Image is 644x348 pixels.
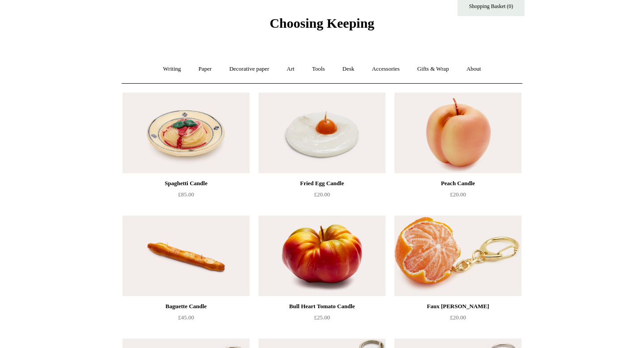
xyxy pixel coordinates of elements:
a: Paper [191,57,220,81]
a: Choosing Keeping [270,23,374,29]
a: Peach Candle £20.00 [394,178,521,215]
span: £45.00 [178,314,194,321]
a: Faux Clementine Keyring Faux Clementine Keyring [394,216,521,296]
a: Art [279,57,302,81]
a: Spaghetti Candle Spaghetti Candle [123,93,250,173]
a: Accessories [364,57,408,81]
img: Peach Candle [394,93,521,173]
a: About [458,57,489,81]
span: £20.00 [450,191,466,198]
span: £20.00 [314,191,330,198]
img: Spaghetti Candle [123,93,250,173]
div: Baguette Candle [125,301,247,312]
div: Fried Egg Candle [261,178,383,189]
a: Writing [155,57,189,81]
img: Faux Clementine Keyring [394,216,521,296]
a: Tools [304,57,333,81]
div: Faux [PERSON_NAME] [397,301,519,312]
a: Desk [335,57,363,81]
a: Gifts & Wrap [409,57,457,81]
div: Spaghetti Candle [125,178,247,189]
img: Baguette Candle [123,216,250,296]
a: Baguette Candle Baguette Candle [123,216,250,296]
a: Baguette Candle £45.00 [123,301,250,338]
a: Spaghetti Candle £85.00 [123,178,250,215]
a: Bull Heart Tomato Candle Bull Heart Tomato Candle [258,216,386,296]
span: £20.00 [450,314,466,321]
div: Peach Candle [397,178,519,189]
img: Bull Heart Tomato Candle [258,216,386,296]
a: Bull Heart Tomato Candle £25.00 [258,301,386,338]
div: Bull Heart Tomato Candle [261,301,383,312]
span: Choosing Keeping [270,16,374,30]
a: Peach Candle Peach Candle [394,93,521,173]
a: Fried Egg Candle £20.00 [258,178,386,215]
span: £85.00 [178,191,194,198]
img: Fried Egg Candle [258,93,386,173]
a: Fried Egg Candle Fried Egg Candle [258,93,386,173]
a: Faux [PERSON_NAME] £20.00 [394,301,521,338]
span: £25.00 [314,314,330,321]
a: Decorative paper [221,57,277,81]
